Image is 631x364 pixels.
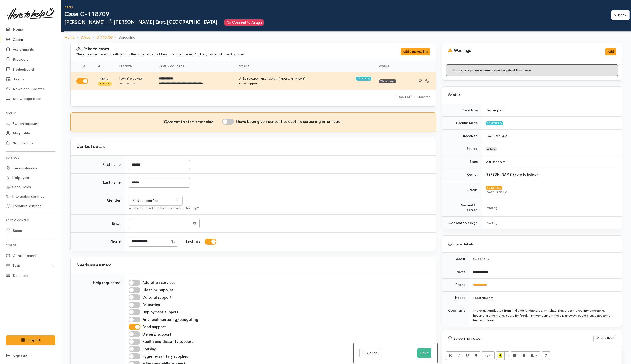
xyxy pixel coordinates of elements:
[236,119,343,125] label: I have been given consent to capture screening information
[511,351,519,360] button: Unordered list (CTRL+SHIFT+NUM7)
[486,221,616,225] div: Pending
[64,19,611,26] h2: [PERSON_NAME]
[442,181,482,199] td: Status
[486,205,616,210] div: Pending
[76,47,370,52] h3: Related cases
[64,6,611,9] h6: Cases
[605,48,616,55] button: Add
[129,206,430,210] div: What is the gender of the person asking for help?
[496,351,505,360] button: Recent Color
[486,121,503,125] span: Community
[375,60,414,72] th: Owner
[542,351,550,360] button: Help
[442,216,482,229] td: Consent to assign
[119,76,151,81] div: [DATE] 9:20 AM
[142,295,172,300] label: Cultural support
[142,332,171,337] label: General support
[107,198,121,203] label: Gender
[6,242,55,249] h6: System
[164,120,222,125] h3: Consent to start screening
[239,81,371,86] div: Food support
[186,239,202,244] label: Text first
[6,154,55,161] h6: Settings
[442,168,482,181] td: Owner
[76,144,430,149] h3: Contact details
[76,263,430,268] h3: Needs assessment
[482,104,622,117] td: Help request
[442,266,469,279] td: Name
[442,104,482,117] td: Case Type
[504,351,509,360] button: More Color
[61,32,631,43] nav: breadcrumb
[485,353,488,358] span: 15
[473,295,616,300] div: Food support
[448,93,616,98] h3: Status
[442,155,482,168] td: Team
[519,351,528,360] button: Ordered list (CTRL+SHIFT+NUM8)
[115,60,155,72] th: Received
[224,19,264,26] span: No Consent to Assign
[473,257,489,261] b: C-118709
[6,335,55,345] button: Support
[442,199,482,216] td: Consent to screen
[108,19,217,25] span: [PERSON_NAME] East, [GEOGRAPHIC_DATA]
[142,346,157,352] label: Housing
[486,190,616,195] div: [DATE] 9:50AM
[243,76,279,81] span: [GEOGRAPHIC_DATA],
[442,117,482,130] td: Circumstance
[472,351,481,360] button: Remove Font Style (CTRL+\)
[446,64,618,76] div: No warnings have been raised against this case
[396,95,430,99] small: Page 1 of 1 1 records
[442,304,469,327] td: Comments
[142,302,160,308] label: Education
[486,172,538,177] b: [PERSON_NAME] (Here to help u)
[455,351,463,360] button: Italic (CTRL+I)
[142,317,198,322] label: Financial mentoring/budgeting
[442,142,482,155] td: Source
[446,351,455,360] button: Bold (CTRL+B)
[142,287,173,293] label: Cleaning supplies
[102,162,121,168] label: First name
[442,253,469,266] td: Case #
[486,134,507,138] time: [DATE] 9:18AM
[448,336,593,341] div: Screening notes
[486,160,505,164] span: Waikato team
[94,60,115,72] th: #
[379,79,396,83] div: Waikato team
[98,82,112,86] div: Pending
[486,186,502,190] span: Screening
[110,239,121,244] label: Phone
[593,335,616,342] button: What's this?
[6,217,55,224] h6: Access control
[142,324,166,330] label: Food support
[112,221,121,226] label: Email
[442,291,469,304] td: Needs
[448,48,600,53] h3: Warnings
[142,354,188,359] label: Hygiene/sanitary supplies
[239,76,306,81] div: [PERSON_NAME]
[486,147,497,151] span: Website
[142,280,175,286] label: Addiction services
[94,72,115,90] td: 118710
[442,279,469,292] td: Phone
[463,351,472,360] button: Underline (CTRL+U)
[80,35,90,40] a: Cases
[96,35,113,40] a: C-118709
[611,10,630,20] a: Back
[356,77,371,81] span: Community
[142,339,193,345] label: Health and disability support
[448,241,616,247] div: Case details
[473,308,616,323] div: I have just graduated from midlands bridge program rehab, i have just moved into emergency housin...
[528,351,540,360] button: Paragraph
[132,198,175,204] div: Not specified
[417,348,431,358] button: Save
[103,180,121,185] label: Last name
[64,35,74,40] a: Home
[155,60,235,72] th: Name / contact
[359,348,382,358] a: Cancel
[142,309,178,315] label: Employment support
[76,52,244,56] small: There are other cases potentially from the same person, address or phone number. Click any row to...
[129,196,183,206] button: Not specified
[414,95,415,99] span: |
[235,60,375,72] th: Details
